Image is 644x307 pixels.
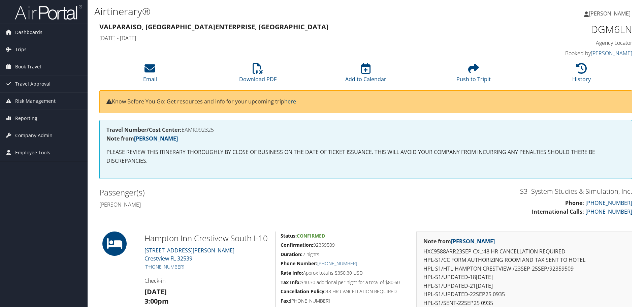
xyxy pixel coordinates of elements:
strong: Travel Number/Cost Center: [106,126,182,133]
strong: Note from [423,238,495,245]
span: [PERSON_NAME] [589,10,631,17]
h2: Hampton Inn Crestivew South I-10 [144,233,270,244]
h5: 48 HR CANCELLATION REQUIRED [281,288,406,295]
a: History [572,67,591,83]
h5: 2 nights [281,251,406,258]
strong: [DATE] [144,287,167,296]
a: Push to Tripit [456,67,491,83]
a: here [284,98,296,105]
strong: International Calls: [532,208,584,215]
h4: Agency Locator [507,39,632,47]
h1: Airtinerary® [94,4,456,19]
span: Employee Tools [15,144,50,161]
strong: 3:00pm [144,297,169,306]
h5: 92359509 [281,242,406,248]
span: Trips [15,41,27,58]
a: Email [143,67,157,83]
a: Download PDF [239,67,277,83]
a: [PHONE_NUMBER] [585,208,632,215]
a: [PHONE_NUMBER] [317,260,357,267]
a: [PERSON_NAME] [584,3,637,24]
span: Confirmed [297,233,325,239]
h5: Approx total is $350.30 USD [281,270,406,276]
span: Company Admin [15,127,53,144]
span: Dashboards [15,24,42,41]
span: Book Travel [15,58,41,75]
a: [PHONE_NUMBER] [585,199,632,207]
strong: Note from [106,135,178,142]
h2: Passenger(s) [99,187,361,198]
p: PLEASE REVIEW THIS ITINERARY THOROUGHLY BY CLOSE OF BUSINESS ON THE DATE OF TICKET ISSUANCE. THIS... [106,148,625,165]
h4: [DATE] - [DATE] [99,34,496,42]
h3: S3- System Studies & Simulation, Inc. [371,187,632,196]
img: airportal-logo.png [15,4,82,20]
strong: Confirmation: [281,242,313,248]
a: [PHONE_NUMBER] [144,264,184,270]
h5: $40.30 additional per night for a total of $80.60 [281,279,406,286]
h4: EAMK092325 [106,127,625,132]
span: Travel Approval [15,75,51,92]
a: Add to Calendar [345,67,386,83]
strong: Cancellation Policy: [281,288,326,295]
h1: DGM6LN [507,22,632,36]
strong: Rate Info: [281,270,303,276]
h4: [PERSON_NAME] [99,201,361,208]
a: [STREET_ADDRESS][PERSON_NAME]Crestview FL 32539 [144,247,234,262]
h4: Booked by [507,50,632,57]
h4: Check-in [144,277,270,284]
strong: Phone Number: [281,260,317,267]
strong: Tax Info: [281,279,301,285]
strong: Duration: [281,251,302,257]
strong: Status: [281,233,297,239]
h5: [PHONE_NUMBER] [281,298,406,304]
a: [PERSON_NAME] [134,135,178,142]
strong: Phone: [565,199,584,207]
p: Know Before You Go: Get resources and info for your upcoming trip [106,97,625,106]
a: [PERSON_NAME] [591,50,632,57]
strong: Fax: [281,298,290,304]
span: Risk Management [15,93,56,110]
span: Reporting [15,110,37,127]
a: [PERSON_NAME] [451,238,495,245]
strong: Valparaiso, [GEOGRAPHIC_DATA] Enterprise, [GEOGRAPHIC_DATA] [99,22,328,31]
